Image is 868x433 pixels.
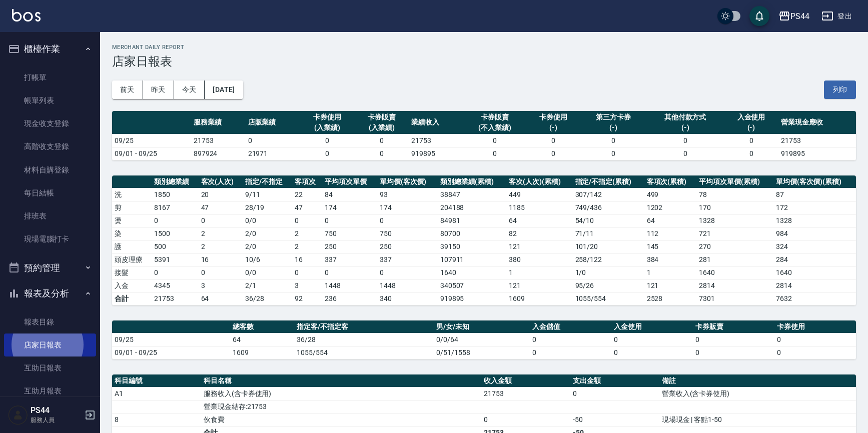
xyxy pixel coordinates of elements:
td: 0 [322,214,377,227]
td: 145 [644,240,697,253]
td: 0 [300,134,354,147]
a: 店家日報表 [4,333,96,356]
td: 2 / 1 [243,279,292,292]
td: 0 [724,134,778,147]
td: 09/01 - 09/25 [112,147,191,160]
td: 250 [322,240,377,253]
td: 64 [506,214,573,227]
td: 服務收入(含卡券使用) [201,387,481,400]
th: 支出金額 [570,374,659,387]
td: 0 [580,147,646,160]
table: a dense table [112,320,856,359]
td: 營業收入(含卡券使用) [659,387,856,400]
td: 10 / 6 [243,253,292,266]
td: 0 [152,214,198,227]
td: 1 / 0 [573,266,644,279]
th: 科目編號 [112,374,201,387]
td: 499 [644,188,697,201]
td: 0 [611,333,693,346]
td: 護 [112,240,152,253]
td: 2 [292,240,323,253]
td: 80700 [438,227,506,240]
td: 1055/554 [294,346,434,359]
th: 收入金額 [481,374,570,387]
th: 平均項次單價 [322,175,377,188]
td: 121 [506,279,573,292]
td: 172 [773,201,856,214]
th: 指定/不指定(累積) [573,175,644,188]
div: 其他付款方式 [649,112,721,122]
td: 0/0/64 [434,333,530,346]
td: 174 [322,201,377,214]
a: 材料自購登錄 [4,158,96,181]
td: 1640 [773,266,856,279]
button: 報表及分析 [4,280,96,306]
td: 0 [354,134,409,147]
th: 單均價(客次價) [377,175,438,188]
td: 0 [377,266,438,279]
td: 09/25 [112,134,191,147]
button: 昨天 [143,80,174,99]
td: 2 [199,240,243,253]
th: 平均項次單價(累積) [696,175,773,188]
td: 0 [774,346,856,359]
td: 21753 [152,292,198,305]
td: 919895 [778,147,856,160]
td: 8167 [152,201,198,214]
td: 16 [292,253,323,266]
td: 236 [322,292,377,305]
td: 36/28 [294,333,434,346]
td: 5391 [152,253,198,266]
td: 1609 [230,346,294,359]
button: [DATE] [205,80,243,99]
td: 36/28 [243,292,292,305]
td: 21753 [778,134,856,147]
a: 每日結帳 [4,181,96,204]
th: 備註 [659,374,856,387]
td: 2814 [773,279,856,292]
td: 919895 [438,292,506,305]
td: 接髮 [112,266,152,279]
div: 第三方卡券 [583,112,644,122]
td: 47 [292,201,323,214]
h5: PS44 [31,405,82,415]
td: 2 / 0 [243,240,292,253]
td: 0 [377,214,438,227]
td: 16 [199,253,243,266]
th: 客次(人次) [199,175,243,188]
th: 業績收入 [409,111,463,134]
div: 卡券使用 [302,112,352,122]
td: 0/51/1558 [434,346,530,359]
th: 客項次(累積) [644,175,697,188]
td: 750 [377,227,438,240]
button: 櫃檯作業 [4,36,96,62]
td: 0 / 0 [243,214,292,227]
td: -50 [570,413,659,426]
td: 54 / 10 [573,214,644,227]
th: 類別總業績(累積) [438,175,506,188]
td: 101 / 20 [573,240,644,253]
td: 8 [112,413,201,426]
td: 28 / 19 [243,201,292,214]
td: 09/25 [112,333,230,346]
td: 燙 [112,214,152,227]
div: (入業績) [357,122,406,133]
td: 384 [644,253,697,266]
td: 39150 [438,240,506,253]
td: 0 [570,387,659,400]
table: a dense table [112,175,856,305]
td: 1185 [506,201,573,214]
td: 92 [292,292,323,305]
th: 指定/不指定 [243,175,292,188]
td: 340 [377,292,438,305]
th: 客項次 [292,175,323,188]
td: 64 [199,292,243,305]
td: 7632 [773,292,856,305]
th: 指定客/不指定客 [294,320,434,333]
button: 列印 [824,80,856,99]
td: 剪 [112,201,152,214]
td: 112 [644,227,697,240]
td: 0 [693,333,774,346]
td: 258 / 122 [573,253,644,266]
td: 1328 [696,214,773,227]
